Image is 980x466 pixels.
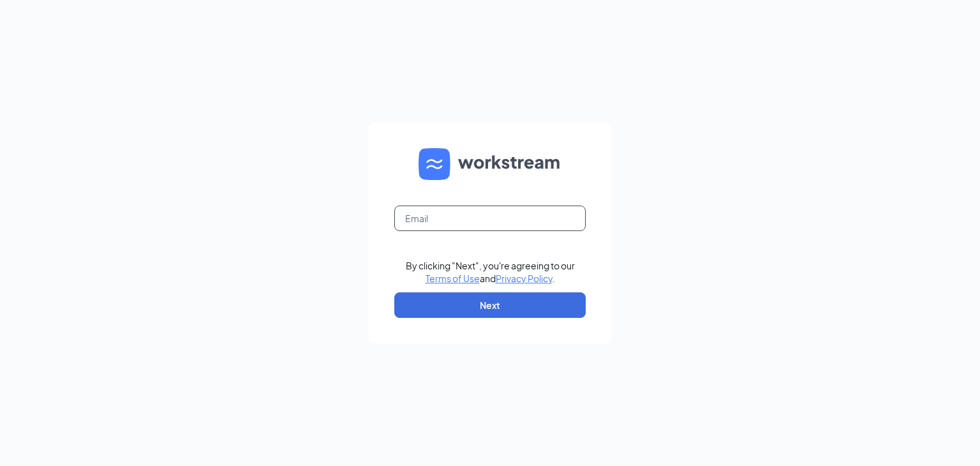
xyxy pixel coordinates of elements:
button: Next [394,292,586,318]
a: Terms of Use [426,273,480,284]
input: Email [394,206,586,231]
div: By clicking "Next", you're agreeing to our and . [406,259,575,285]
a: Privacy Policy [496,273,553,284]
img: WS logo and Workstream text [419,148,561,180]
